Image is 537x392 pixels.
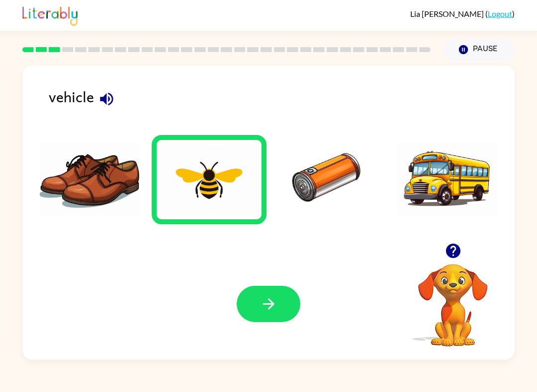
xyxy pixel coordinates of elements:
img: Answer choice 4 [397,142,498,217]
img: Answer choice 1 [40,142,140,217]
div: ( ) [410,9,515,18]
video: Your browser must support playing .mp4 files to use Literably. Please try using another browser. [403,249,503,348]
img: Literably [22,4,78,26]
img: Answer choice 3 [278,142,378,217]
img: Answer choice 2 [159,142,260,217]
span: Lia [PERSON_NAME] [410,9,485,18]
button: Pause [443,38,515,61]
div: vehicle [49,85,515,122]
a: Logout [488,9,512,18]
